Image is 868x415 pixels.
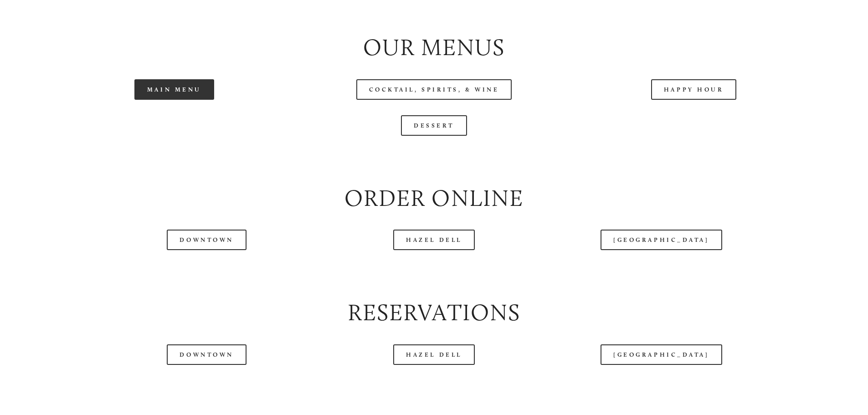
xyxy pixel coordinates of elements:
[601,230,722,250] a: [GEOGRAPHIC_DATA]
[52,182,816,215] h2: Order Online
[393,344,475,365] a: Hazel Dell
[601,344,722,365] a: [GEOGRAPHIC_DATA]
[651,79,737,100] a: Happy Hour
[52,297,816,329] h2: Reservations
[167,230,246,250] a: Downtown
[134,79,214,100] a: Main Menu
[401,115,467,136] a: Dessert
[167,344,246,365] a: Downtown
[393,230,475,250] a: Hazel Dell
[356,79,512,100] a: Cocktail, Spirits, & Wine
